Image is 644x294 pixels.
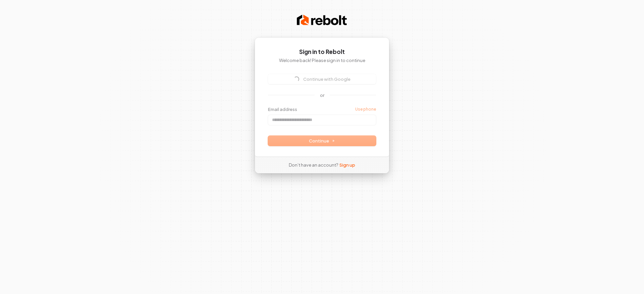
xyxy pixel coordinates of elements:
p: or [320,92,324,98]
a: Sign up [339,162,355,168]
h1: Sign in to Rebolt [268,48,376,56]
img: Rebolt Logo [297,13,347,27]
span: Don’t have an account? [289,162,338,168]
p: Welcome back! Please sign in to continue [268,57,376,63]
